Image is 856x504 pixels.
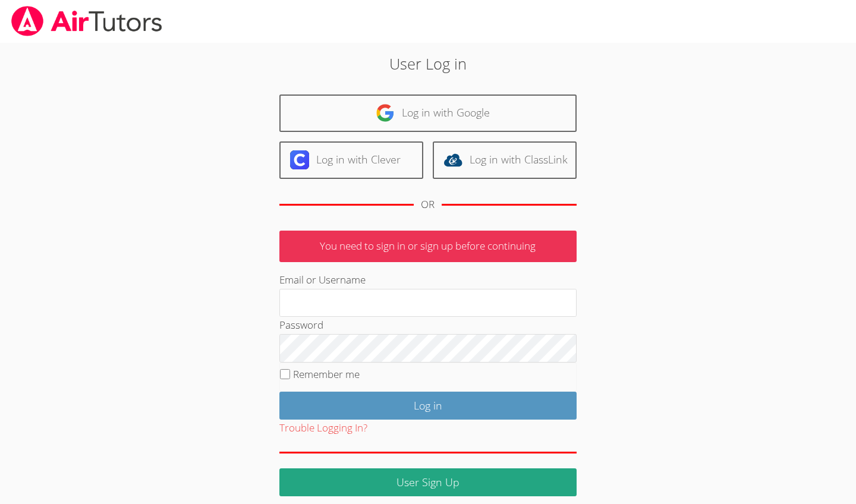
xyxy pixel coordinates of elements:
[443,150,462,169] img: classlink-logo-d6bb404cc1216ec64c9a2012d9dc4662098be43eaf13dc465df04b49fa7ab582.svg
[421,196,435,213] div: OR
[290,150,309,169] img: clever-logo-6eab21bc6e7a338710f1a6ff85c0baf02591cd810cc4098c63d3a4b26e2feb20.svg
[197,52,659,75] h2: User Log in
[279,141,423,179] a: Log in with Clever
[10,6,163,36] img: airtutors_banner-c4298cdbf04f3fff15de1276eac7730deb9818008684d7c2e4769d2f7ddbe033.png
[279,94,577,132] a: Log in with Google
[279,420,367,437] button: Trouble Logging In?
[376,103,395,122] img: google-logo-50288ca7cdecda66e5e0955fdab243c47b7ad437acaf1139b6f446037453330a.svg
[279,468,577,496] a: User Sign Up
[279,392,577,420] input: Log in
[433,141,577,179] a: Log in with ClassLink
[293,367,360,381] label: Remember me
[279,231,577,262] p: You need to sign in or sign up before continuing
[279,318,323,332] label: Password
[279,273,366,286] label: Email or Username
